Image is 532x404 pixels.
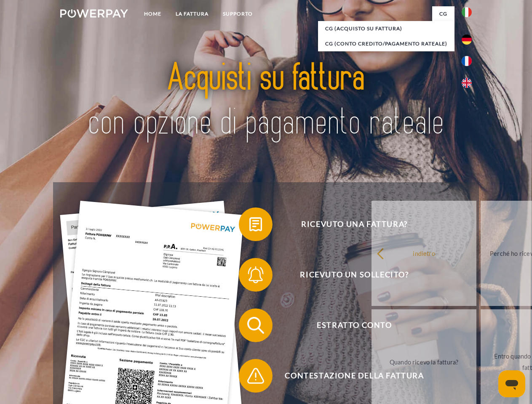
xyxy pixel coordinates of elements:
a: CG (Acquisto su fattura) [318,21,454,36]
a: Supporto [216,6,260,21]
button: Contestazione della fattura [239,359,458,393]
span: Ricevuto un sollecito? [251,258,457,292]
span: Ricevuto una fattura? [251,207,457,241]
span: Estratto conto [251,308,457,342]
span: Contestazione della fattura [251,359,457,393]
img: logo-powerpay-white.svg [60,9,128,18]
img: qb_warning.svg [245,365,266,386]
img: de [462,35,472,45]
img: qb_bill.svg [245,214,266,235]
a: CG (Conto Credito/Pagamento rateale) [318,36,454,51]
img: fr [462,56,472,66]
a: CG [432,6,454,21]
img: en [462,78,472,88]
button: Ricevuto un sollecito? [239,258,458,292]
img: title-powerpay_it.svg [80,40,452,161]
button: Ricevuto una fattura? [239,207,458,241]
img: qb_bell.svg [245,264,266,285]
img: it [462,7,472,17]
img: qb_search.svg [245,315,266,336]
button: Estratto conto [239,308,458,342]
a: LA FATTURA [168,6,216,21]
div: Quando ricevo la fattura? [377,356,471,367]
div: indietro [377,247,471,259]
iframe: Pulsante per aprire la finestra di messaggistica [498,370,525,397]
a: Home [137,6,168,21]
